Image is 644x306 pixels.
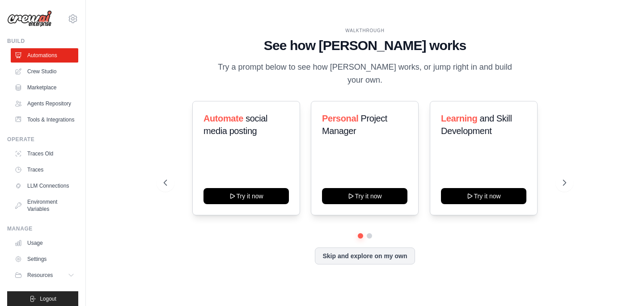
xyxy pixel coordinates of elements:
[441,188,526,204] button: Try it now
[27,272,53,279] span: Resources
[11,179,78,193] a: LLM Connections
[315,247,415,264] button: Skip and explore on my own
[215,61,515,87] p: Try a prompt below to see how [PERSON_NAME] works, or jump right in and build your own.
[11,80,78,95] a: Marketplace
[11,236,78,250] a: Usage
[203,113,243,123] span: Automate
[164,38,566,54] h1: See how [PERSON_NAME] works
[7,38,78,45] div: Build
[11,163,78,177] a: Traces
[40,295,56,302] span: Logout
[441,113,512,136] span: and Skill Development
[11,113,78,127] a: Tools & Integrations
[322,188,407,204] button: Try it now
[164,27,566,34] div: WALKTHROUGH
[203,188,289,204] button: Try it now
[11,64,78,79] a: Crew Studio
[441,113,477,123] span: Learning
[11,147,78,161] a: Traces Old
[11,252,78,266] a: Settings
[11,268,78,282] button: Resources
[7,136,78,143] div: Operate
[11,195,78,216] a: Environment Variables
[11,96,78,111] a: Agents Repository
[7,10,52,27] img: Logo
[11,48,78,63] a: Automations
[7,225,78,232] div: Manage
[322,113,358,123] span: Personal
